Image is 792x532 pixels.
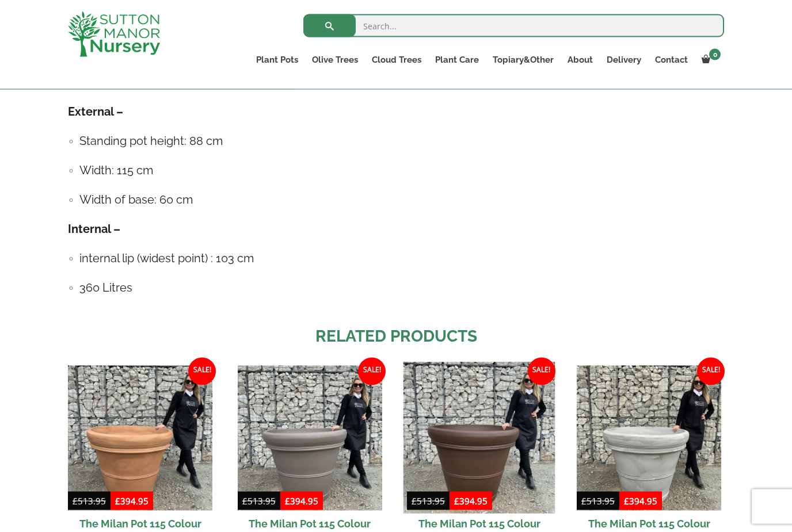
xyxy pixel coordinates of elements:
[454,495,488,507] bdi: 394.95
[305,52,365,68] a: Olive Trees
[188,358,216,385] span: Sale!
[624,495,629,507] span: £
[73,495,78,507] span: £
[412,495,445,507] bdi: 513.95
[68,12,160,57] img: logo
[238,366,382,510] img: The Milan Pot 115 Colour Clay
[624,495,657,507] bdi: 394.95
[697,358,725,385] span: Sale!
[709,49,721,60] span: 0
[285,495,318,507] bdi: 394.95
[454,495,459,507] span: £
[648,52,695,68] a: Contact
[79,132,724,150] h4: Standing pot height: 88 cm
[695,52,724,68] a: 0
[79,191,724,209] h4: Width of base: 60 cm
[115,495,148,507] bdi: 394.95
[73,495,106,507] bdi: 513.95
[412,495,417,507] span: £
[428,52,486,68] a: Plant Care
[365,52,428,68] a: Cloud Trees
[358,358,386,385] span: Sale!
[528,358,555,385] span: Sale!
[600,52,648,68] a: Delivery
[68,222,120,236] strong: Internal –
[79,250,724,267] h4: internal lip (widest point) : 103 cm
[79,162,724,179] h4: Width: 115 cm
[68,324,724,349] h2: Related products
[79,279,724,297] h4: 360 Litres
[249,52,305,68] a: Plant Pots
[403,362,555,514] img: The Milan Pot 115 Colour Mocha
[577,366,721,510] img: The Milan Pot 115 Colour Greystone
[303,14,724,37] input: Search...
[561,52,600,68] a: About
[68,105,123,118] strong: External –
[68,366,212,510] img: The Milan Pot 115 Colour Terracotta
[242,495,247,507] span: £
[115,495,120,507] span: £
[581,495,615,507] bdi: 513.95
[486,52,561,68] a: Topiary&Other
[242,495,276,507] bdi: 513.95
[581,495,587,507] span: £
[285,495,290,507] span: £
